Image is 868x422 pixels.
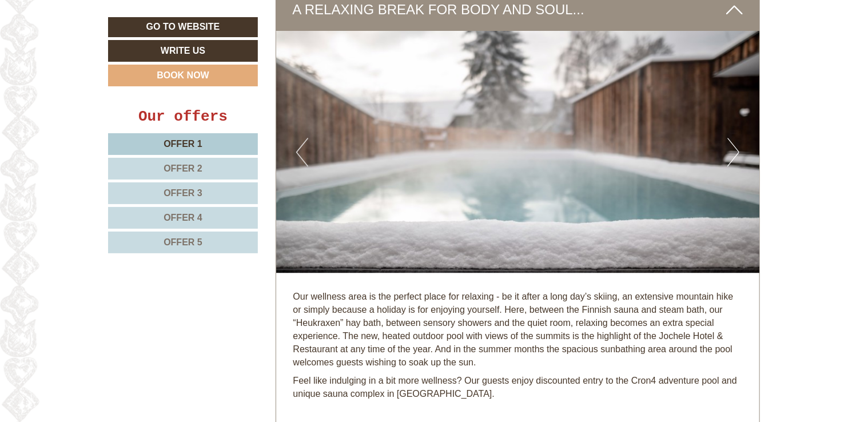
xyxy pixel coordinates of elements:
span: Offer 5 [164,237,202,247]
p: Our wellness area is the perfect place for relaxing - be it after a long day’s skiing, an extensi... [293,290,743,369]
span: Offer 3 [164,188,202,198]
button: Next [727,138,739,166]
span: Offer 4 [164,213,202,222]
a: Go to website [108,17,258,37]
a: Book now [108,65,258,86]
span: Offer 2 [164,164,202,173]
a: Write us [108,40,258,62]
p: Feel like indulging in a bit more wellness? Our guests enjoy discounted entry to the Cron4 advent... [293,375,743,401]
button: Previous [296,138,308,166]
span: Offer 1 [164,139,202,149]
div: Our offers [108,106,258,128]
